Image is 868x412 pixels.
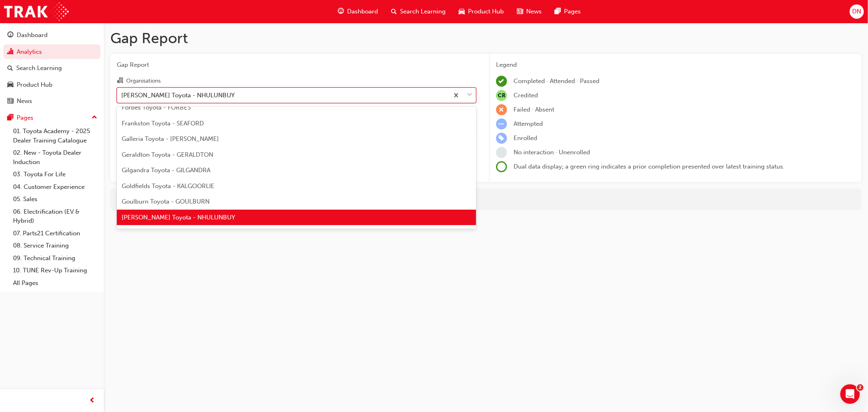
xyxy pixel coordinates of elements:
[514,77,599,85] span: Completed · Attended · Passed
[10,239,101,252] a: 08. Service Training
[122,214,235,221] span: [PERSON_NAME] Toyota - NHULUNBUY
[122,198,210,205] span: Goulburn Toyota - GOULBURN
[10,125,101,147] a: 01. Toyota Academy - 2025 Dealer Training Catalogue
[3,77,101,92] a: Product Hub
[391,7,397,17] span: search-icon
[7,65,13,72] span: search-icon
[7,114,13,122] span: pages-icon
[116,195,855,204] div: For more in-depth analysis and data download, go to
[564,7,581,16] span: Pages
[7,32,13,39] span: guage-icon
[117,60,476,70] span: Gap Report
[10,206,101,227] a: 06. Electrification (EV & Hybrid)
[857,384,864,391] span: 2
[385,3,452,20] a: search-iconSearch Learning
[496,147,507,158] span: learningRecordVerb_NONE-icon
[122,135,219,142] span: Galleria Toyota - [PERSON_NAME]
[452,3,510,20] a: car-iconProduct Hub
[526,7,542,16] span: News
[122,151,213,158] span: Geraldton Toyota - GERALDTON
[347,7,378,16] span: Dashboard
[548,3,587,20] a: pages-iconPages
[331,3,385,20] a: guage-iconDashboard
[840,384,860,404] iframe: Intercom live chat
[468,7,504,16] span: Product Hub
[117,77,123,85] span: organisation-icon
[7,81,13,89] span: car-icon
[90,396,96,406] span: prev-icon
[122,104,191,111] span: Forbes Toyota - FORBES
[3,94,101,109] a: News
[10,147,101,168] a: 02. New - Toyota Dealer Induction
[514,149,590,156] span: No interaction · Unenrolled
[555,7,561,17] span: pages-icon
[10,181,101,193] a: 04. Customer Experience
[459,7,465,17] span: car-icon
[3,44,101,59] a: Analytics
[7,48,13,56] span: chart-icon
[7,98,13,105] span: news-icon
[3,110,101,125] button: Pages
[92,112,97,123] span: up-icon
[514,106,554,113] span: Failed · Absent
[122,120,204,127] span: Frankston Toyota - SEAFORD
[10,227,101,240] a: 07. Parts21 Certification
[110,29,861,47] h1: Gap Report
[510,3,548,20] a: news-iconNews
[17,96,32,106] div: News
[10,193,101,206] a: 05. Sales
[467,90,472,101] span: down-icon
[4,2,69,21] img: Trak
[338,7,344,17] span: guage-icon
[10,277,101,289] a: All Pages
[496,104,507,115] span: learningRecordVerb_FAIL-icon
[496,90,507,101] span: null-icon
[496,133,507,144] span: learningRecordVerb_ENROLL-icon
[10,252,101,265] a: 09. Technical Training
[17,80,52,90] div: Product Hub
[514,163,785,170] span: Dual data display; a green ring indicates a prior completion presented over latest training status.
[121,90,235,100] div: [PERSON_NAME] Toyota - NHULUNBUY
[17,113,33,123] div: Pages
[17,31,48,40] div: Dashboard
[122,167,210,174] span: Gilgandra Toyota - GILGANDRA
[126,77,161,85] div: Organisations
[122,182,214,190] span: Goldfields Toyota - KALGOORLIE
[514,134,537,142] span: Enrolled
[3,61,101,76] a: Search Learning
[3,28,101,43] a: Dashboard
[10,264,101,277] a: 10. TUNE Rev-Up Training
[517,7,523,17] span: news-icon
[16,64,62,73] div: Search Learning
[514,120,543,127] span: Attempted
[850,4,864,19] button: DN
[852,7,861,16] span: DN
[496,60,855,70] div: Legend
[496,118,507,129] span: learningRecordVerb_ATTEMPT-icon
[3,26,101,110] button: DashboardAnalyticsSearch LearningProduct HubNews
[400,7,446,16] span: Search Learning
[10,168,101,181] a: 03. Toyota For Life
[496,76,507,87] span: learningRecordVerb_COMPLETE-icon
[514,92,538,99] span: Credited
